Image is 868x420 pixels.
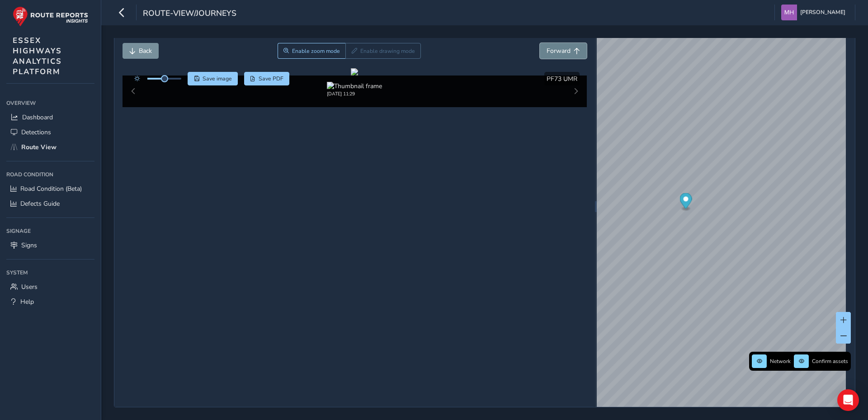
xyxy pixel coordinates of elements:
span: PF73 UMR [547,75,577,83]
button: Forward [540,43,587,59]
span: Save image [203,75,232,82]
span: Road Condition (Beta) [20,184,82,193]
span: Defects Guide [20,199,60,208]
div: Overview [6,96,94,110]
div: System [6,266,94,279]
div: Open Intercom Messenger [837,389,859,411]
span: Users [21,283,38,291]
a: Help [6,294,94,309]
img: rr logo [13,6,88,27]
span: [PERSON_NAME] [800,5,845,20]
button: Zoom [278,43,346,59]
span: Dashboard [22,113,53,122]
a: Road Condition (Beta) [6,181,94,196]
div: Signage [6,224,94,238]
span: Confirm assets [812,358,848,365]
span: Signs [21,241,37,250]
span: Save PDF [259,75,283,82]
button: Back [123,43,159,59]
a: Dashboard [6,110,94,125]
span: Forward [547,47,571,55]
a: Users [6,279,94,294]
span: Route View [21,143,57,151]
button: Save [188,72,238,85]
div: [DATE] 11:29 [327,90,382,97]
span: Enable zoom mode [292,47,340,55]
div: Road Condition [6,168,94,181]
a: Defects Guide [6,196,94,211]
span: Network [770,358,791,365]
span: Detections [21,128,51,137]
span: Back [139,47,152,55]
img: Thumbnail frame [327,82,382,90]
a: Signs [6,238,94,253]
button: [PERSON_NAME] [781,5,849,20]
span: Help [20,297,34,306]
a: Detections [6,125,94,140]
a: Route View [6,140,94,155]
span: ESSEX HIGHWAYS ANALYTICS PLATFORM [13,35,62,77]
div: Map marker [679,193,692,212]
img: diamond-layout [781,5,797,20]
span: route-view/journeys [143,8,236,20]
button: PDF [244,72,290,85]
